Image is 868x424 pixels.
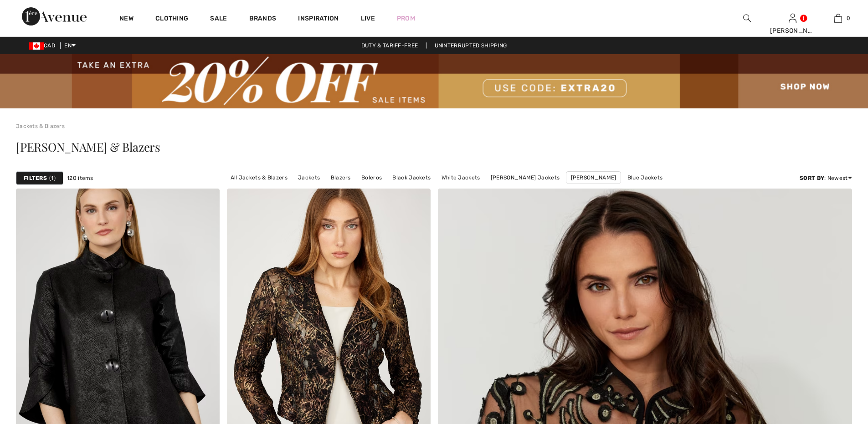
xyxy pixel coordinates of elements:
[566,171,621,184] a: [PERSON_NAME]
[770,26,815,36] div: [PERSON_NAME]
[388,172,435,184] a: Black Jackets
[800,175,824,181] strong: Sort By
[816,13,860,24] a: 0
[29,42,44,50] img: Canadian Dollar
[226,172,292,184] a: All Jackets & Blazers
[16,139,160,155] span: [PERSON_NAME] & Blazers
[834,13,842,24] img: My Bag
[486,172,564,184] a: [PERSON_NAME] Jackets
[357,172,386,184] a: Boleros
[29,42,59,49] span: CAD
[16,123,65,129] a: Jackets & Blazers
[24,174,47,182] strong: Filters
[293,172,324,184] a: Jackets
[623,172,668,184] a: Blue Jackets
[437,172,485,184] a: White Jackets
[64,42,76,49] span: EN
[155,15,188,24] a: Clothing
[789,13,796,24] img: My Info
[49,174,56,182] span: 1
[326,172,355,184] a: Blazers
[789,14,796,22] a: Sign In
[397,14,415,23] a: Prom
[210,15,227,24] a: Sale
[361,14,375,23] a: Live
[67,174,93,182] span: 120 items
[119,15,134,24] a: New
[810,356,859,378] iframe: Opens a widget where you can chat to one of our agents
[298,15,339,24] span: Inspiration
[800,174,852,182] div: : Newest
[847,14,850,22] span: 0
[743,13,751,24] img: search the website
[249,15,277,24] a: Brands
[22,7,87,26] img: 1ère Avenue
